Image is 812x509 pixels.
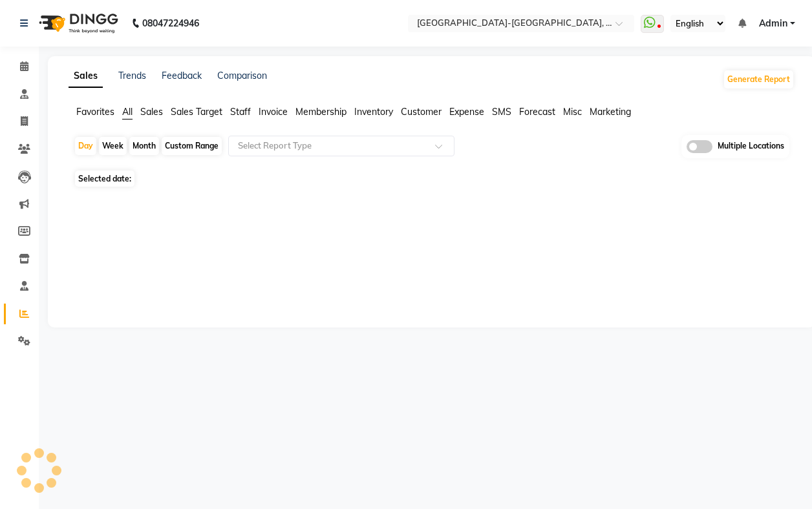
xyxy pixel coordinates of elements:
[122,106,133,118] span: All
[449,106,484,118] span: Expense
[171,106,222,118] span: Sales Target
[76,106,114,118] span: Favorites
[33,5,122,41] img: logo
[140,106,163,118] span: Sales
[759,17,787,30] span: Admin
[217,70,267,81] a: Comparison
[75,137,96,155] div: Day
[354,106,393,118] span: Inventory
[259,106,288,118] span: Invoice
[401,106,442,118] span: Customer
[492,106,511,118] span: SMS
[295,106,347,118] span: Membership
[563,106,582,118] span: Misc
[129,137,159,155] div: Month
[118,70,146,81] a: Trends
[724,70,793,88] button: Generate Report
[162,137,222,155] div: Custom Range
[718,140,784,153] span: Multiple Locations
[75,171,134,187] span: Selected date:
[162,70,202,81] a: Feedback
[519,106,555,118] span: Forecast
[99,137,127,155] div: Week
[142,5,199,41] b: 08047224946
[230,106,251,118] span: Staff
[590,106,631,118] span: Marketing
[69,65,103,88] a: Sales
